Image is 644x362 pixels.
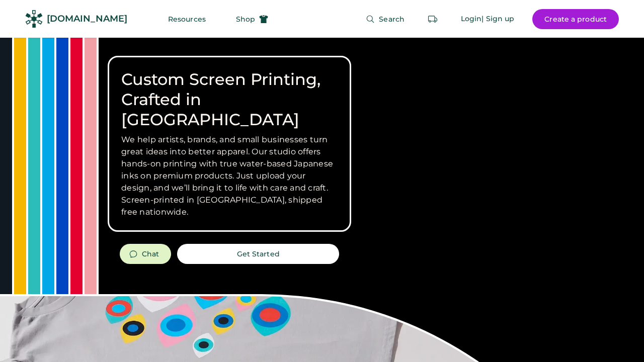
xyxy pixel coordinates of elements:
[481,14,514,24] div: | Sign up
[47,13,127,25] div: [DOMAIN_NAME]
[596,317,639,360] iframe: Front Chat
[156,9,218,29] button: Resources
[379,16,405,23] span: Search
[236,16,255,23] span: Shop
[121,134,338,218] h3: We help artists, brands, and small businesses turn great ideas into better apparel. Our studio of...
[120,244,171,264] button: Chat
[532,9,619,29] button: Create a product
[177,244,339,264] button: Get Started
[25,10,43,28] img: Rendered Logo - Screens
[354,9,417,29] button: Search
[423,9,443,29] button: Retrieve an order
[224,9,280,29] button: Shop
[121,69,338,130] h1: Custom Screen Printing, Crafted in [GEOGRAPHIC_DATA]
[461,14,482,24] div: Login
